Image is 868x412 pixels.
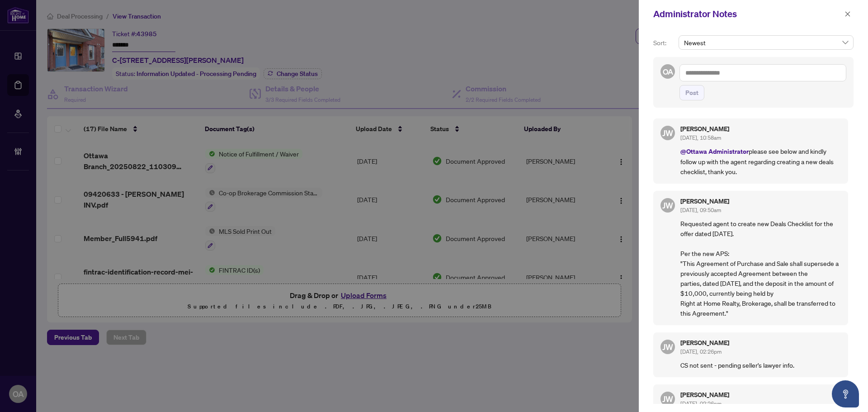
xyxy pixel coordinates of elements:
[653,7,842,21] div: Administrator Notes
[680,134,721,141] span: [DATE], 10:58am
[662,127,673,139] span: JW
[680,147,749,156] span: @Ottawa Administrator
[680,400,722,407] span: [DATE], 02:26pm
[680,340,841,346] h5: [PERSON_NAME]
[662,199,673,212] span: JW
[662,341,673,353] span: JW
[684,36,848,49] span: Newest
[662,65,673,77] span: OA
[679,85,704,100] button: Post
[680,207,721,213] span: [DATE], 09:50am
[662,393,673,405] span: JW
[832,380,859,407] button: Open asap
[680,360,841,370] p: CS not sent - pending seller's lawyer info.
[680,392,841,398] h5: [PERSON_NAME]
[653,38,675,48] p: Sort:
[680,348,722,355] span: [DATE], 02:26pm
[680,126,841,132] h5: [PERSON_NAME]
[680,146,841,176] p: please see below and kindly follow up with the agent regarding creating a new deals checklist, th...
[680,198,841,204] h5: [PERSON_NAME]
[680,218,841,318] p: Requested agent to create new Deals Checklist for the offer dated [DATE]. Per the new APS: "This ...
[844,11,851,17] span: close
